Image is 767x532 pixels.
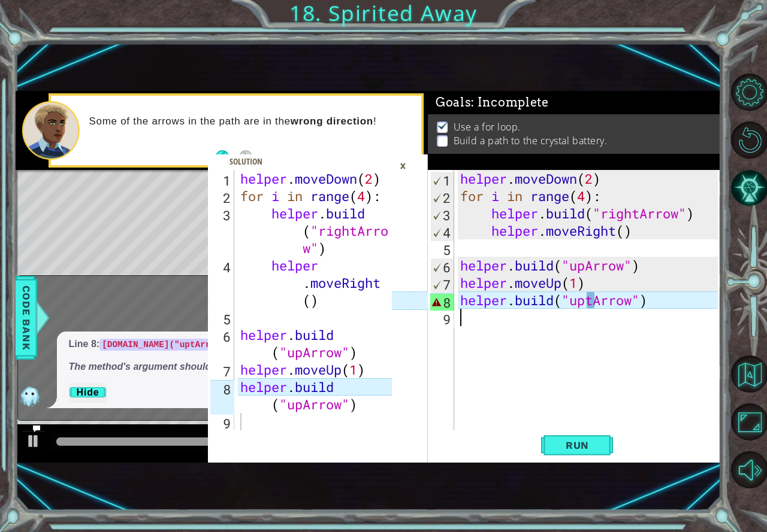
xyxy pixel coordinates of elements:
[18,384,42,408] img: AI
[431,276,454,293] div: 7
[210,415,234,432] div: 9
[210,380,234,415] div: 8
[210,363,234,380] div: 7
[471,95,548,110] span: : Incomplete
[431,259,454,276] div: 6
[22,430,46,455] button: Ctrl + P: Play
[224,156,268,168] div: Solution
[210,311,234,328] div: 5
[437,120,449,130] img: Check mark for checkbox
[210,206,234,259] div: 3
[430,311,454,328] div: 9
[431,206,454,224] div: 3
[454,134,608,147] p: Build a path to the crystal battery.
[17,281,36,354] span: Code Bank
[210,172,234,189] div: 1
[431,189,454,206] div: 2
[430,293,454,311] div: 8
[431,172,454,189] div: 1
[210,259,234,311] div: 4
[89,115,413,128] p: Some of the arrows in the path are in the !
[69,338,356,351] p: Line 8: is misspelled.
[99,339,234,351] code: [DOMAIN_NAME]("uptArrow")
[541,431,613,460] button: Shift+Enter: Run current code.
[69,361,356,372] em: The method's argument should be , not .
[732,350,767,398] a: Back to Map
[69,383,107,402] button: Hide
[210,189,234,206] div: 2
[431,224,454,241] div: 4
[454,120,521,133] p: Use a for loop.
[394,156,412,176] div: ×
[436,95,549,110] span: Goals
[554,439,601,451] span: Run
[430,241,454,259] div: 5
[210,328,234,363] div: 6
